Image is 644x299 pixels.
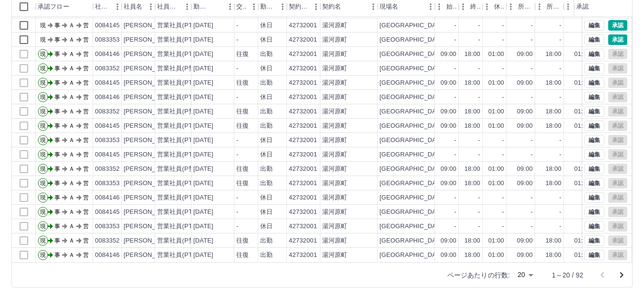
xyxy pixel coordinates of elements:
text: Ａ [69,108,74,115]
div: 42732001 [289,136,317,145]
button: 編集 [584,135,604,145]
div: 営業社員(PT契約) [157,93,207,102]
div: 出勤 [260,179,273,188]
div: [DATE] [193,50,213,59]
div: 18:00 [546,179,561,188]
div: 09:00 [517,50,533,59]
div: [DATE] [193,122,213,131]
div: [DATE] [193,35,213,44]
div: 42732001 [289,122,317,131]
button: 編集 [584,20,604,31]
div: 09:00 [517,78,533,88]
div: - [502,35,504,44]
div: 42732001 [289,150,317,159]
div: [PERSON_NAME] [124,93,176,102]
div: 18:00 [465,122,480,131]
div: 0084146 [95,193,120,202]
div: 09:00 [517,179,533,188]
div: [DATE] [193,78,213,88]
text: 現 [40,94,46,100]
div: 往復 [236,78,249,88]
div: - [454,93,456,102]
div: 42732001 [289,21,317,30]
text: Ａ [69,65,74,72]
div: 09:00 [441,107,456,116]
div: 42732001 [289,78,317,88]
div: [DATE] [193,107,213,116]
div: - [236,136,238,145]
button: 編集 [584,192,604,203]
text: 事 [54,137,60,144]
div: 湯河原町 [322,35,348,44]
div: 42732001 [289,165,317,174]
div: [GEOGRAPHIC_DATA]窓口業務 [380,107,470,116]
text: 事 [54,36,60,43]
div: 出勤 [260,122,273,131]
text: 営 [83,51,89,57]
text: 現 [40,22,46,29]
div: - [502,193,504,202]
div: 09:00 [441,50,456,59]
div: 往復 [236,107,249,116]
div: [DATE] [193,64,213,73]
button: 承認 [608,20,627,31]
div: 01:00 [488,122,504,131]
text: 事 [54,94,60,100]
div: 18:00 [465,107,480,116]
div: - [478,35,480,44]
div: 営業社員(P契約) [157,165,203,174]
div: 09:00 [517,165,533,174]
div: 01:00 [574,165,590,174]
div: 09:00 [441,179,456,188]
div: 営業社員(PT契約) [157,35,207,44]
div: [DATE] [193,165,213,174]
div: [PERSON_NAME] [124,193,176,202]
text: 営 [83,137,89,144]
div: 出勤 [260,78,273,88]
div: 往復 [236,50,249,59]
div: 営業社員(PT契約) [157,50,207,59]
div: [GEOGRAPHIC_DATA]窓口業務 [380,179,470,188]
text: Ａ [69,151,74,158]
div: 営業社員(PT契約) [157,21,207,30]
div: - [236,35,238,44]
text: 営 [83,79,89,86]
div: 0084145 [95,21,120,30]
div: 湯河原町 [322,78,348,88]
button: 編集 [584,78,604,88]
div: 営業社員(P契約) [157,64,203,73]
div: [GEOGRAPHIC_DATA]窓口業務 [380,165,470,174]
div: 18:00 [465,179,480,188]
div: 42732001 [289,193,317,202]
div: 09:00 [517,107,533,116]
div: 01:00 [488,78,504,88]
div: - [531,64,533,73]
div: 出勤 [260,50,273,59]
div: 01:00 [488,165,504,174]
div: - [454,21,456,30]
div: 営業社員(PT契約) [157,122,207,131]
div: [PERSON_NAME] [124,78,176,88]
div: [DATE] [193,21,213,30]
div: - [531,35,533,44]
div: 営業社員(PT契約) [157,136,207,145]
div: - [478,64,480,73]
div: 湯河原町 [322,136,348,145]
div: [PERSON_NAME] [124,50,176,59]
text: 現 [40,180,46,187]
text: Ａ [69,22,74,29]
text: Ａ [69,79,74,86]
button: 編集 [584,178,604,188]
div: 湯河原町 [322,21,348,30]
div: [GEOGRAPHIC_DATA]窓口業務 [380,93,470,102]
text: Ａ [69,51,74,57]
div: - [502,150,504,159]
div: - [478,21,480,30]
div: 18:00 [546,122,561,131]
div: 休日 [260,64,273,73]
div: - [236,93,238,102]
div: [GEOGRAPHIC_DATA]窓口業務 [380,122,470,131]
text: Ａ [69,180,74,187]
div: 往復 [236,179,249,188]
button: 編集 [584,106,604,117]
